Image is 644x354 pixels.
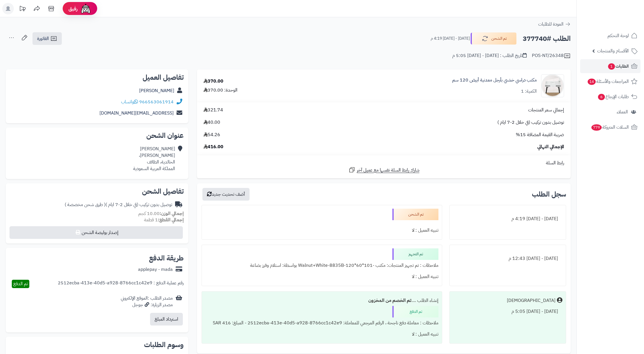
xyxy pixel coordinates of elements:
[532,191,566,198] h3: سجل الطلب
[591,123,629,131] span: السلات المتروكة
[538,21,571,28] a: العودة للطلبات
[80,3,91,14] img: ai-face.png
[392,306,438,317] div: تم الدفع
[138,266,173,273] div: applepay - mada
[15,3,30,16] a: تحديثات المنصة
[605,6,639,18] img: logo-2.png
[58,280,184,288] div: رقم عملية الدفع : 2512ecba-413e-40d5-a928-8766cc1c42e9
[587,78,596,85] span: 14
[205,295,438,306] div: إنشاء الطلب ....
[587,77,629,85] span: المراجعات والأسئلة
[471,33,517,45] button: تم الشحن
[32,32,62,45] a: الفاتورة
[205,271,438,282] div: تنبيه العميل : لا
[13,280,28,287] span: تم الدفع
[357,167,419,174] span: شارك رابط السلة نفسها مع عميل آخر
[453,213,562,224] div: [DATE] - [DATE] 4:19 م
[580,120,641,134] a: السلات المتروكة779
[37,35,49,42] span: الفاتورة
[139,87,174,94] a: [PERSON_NAME]
[528,107,564,113] span: إجمالي سعر المنتجات
[348,166,419,174] a: شارك رابط السلة نفسها مع عميل آخر
[580,90,641,104] a: طلبات الإرجاع6
[10,188,184,195] h2: تفاصيل الشحن
[204,78,223,85] div: 370.00
[149,255,184,262] h2: طريقة الدفع
[9,226,183,239] button: إصدار بوليصة الشحن
[368,297,411,304] b: تم الخصم من المخزون
[121,295,173,308] div: مصدر الطلب :الموقع الإلكتروني
[68,5,78,12] span: رفيق
[521,88,537,95] div: الكمية: 1
[204,144,223,150] span: 416.00
[516,132,564,138] span: ضريبة القيمة المضافة 15%
[452,52,527,59] div: تاريخ الطلب : [DATE] - [DATE] 5:05 م
[99,110,174,117] a: [EMAIL_ADDRESS][DOMAIN_NAME]
[65,201,106,208] span: ( طرق شحن مخصصة )
[431,36,470,41] small: [DATE] - [DATE] 4:19 م
[580,105,641,119] a: العملاء
[204,107,223,113] span: 321.74
[497,119,564,126] span: توصيل بدون تركيب (في خلال 2-7 ايام )
[532,52,571,59] div: POS-NT/26348
[199,160,568,166] div: رابط السلة
[158,216,184,223] strong: إجمالي القطع:
[121,98,138,105] a: واتساب
[597,47,629,55] span: الأقسام والمنتجات
[453,253,562,264] div: [DATE] - [DATE] 12:43 م
[580,75,641,88] a: المراجعات والأسئلة14
[144,216,184,223] small: 1 قطعة
[10,132,184,139] h2: عنوان الشحن
[204,119,220,126] span: 40.00
[580,29,641,43] a: لوحة التحكم
[607,62,629,70] span: الطلبات
[205,329,438,340] div: تنبيه العميل : لا
[205,260,438,271] div: ملاحظات : تم تجهيز المنتجات: مكتب -101*60*120-Walnut+White-8835B بواسطة: استلام وفرز بضاعة
[538,21,563,28] span: العودة للطلبات
[580,59,641,73] a: الطلبات1
[150,313,183,326] button: استرداد المبلغ
[202,188,250,201] button: أضف تحديث جديد
[523,33,571,45] h2: الطلب #377740
[205,317,438,329] div: ملاحظات : معاملة دفع ناجحة ، الرقم المرجعي للمعاملة: 2512ecba-413e-40d5-a928-8766cc1c42e9 - المبل...
[607,32,629,40] span: لوحة التحكم
[160,210,184,217] strong: إجمالي الوزن:
[598,94,605,100] span: 6
[541,74,564,97] img: 1755518062-1-90x90.jpg
[121,302,173,308] div: مصدر الزيارة: جوجل
[205,225,438,236] div: تنبيه العميل : لا
[10,74,184,81] h2: تفاصيل العميل
[597,93,629,101] span: طلبات الإرجاع
[608,63,615,70] span: 1
[10,341,184,348] h2: وسوم الطلبات
[65,201,172,208] div: توصيل بدون تركيب (في خلال 2-7 ايام )
[591,124,602,131] span: 779
[204,132,220,138] span: 54.26
[507,297,555,304] div: [DEMOGRAPHIC_DATA]
[452,77,537,83] a: مكتب دراسي خشبي بأرجل معدنية أبيض 120 سم
[537,144,564,150] span: الإجمالي النهائي
[392,209,438,220] div: تم الشحن
[392,248,438,260] div: تم التجهيز
[133,146,175,172] div: [PERSON_NAME] [PERSON_NAME]، الخالدية، الطائف المملكة العربية السعودية
[204,87,237,94] div: الوحدة: 370.00
[617,108,628,116] span: العملاء
[139,98,174,105] a: 966563061914
[453,306,562,317] div: [DATE] - [DATE] 5:05 م
[138,210,184,217] small: 10.00 كجم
